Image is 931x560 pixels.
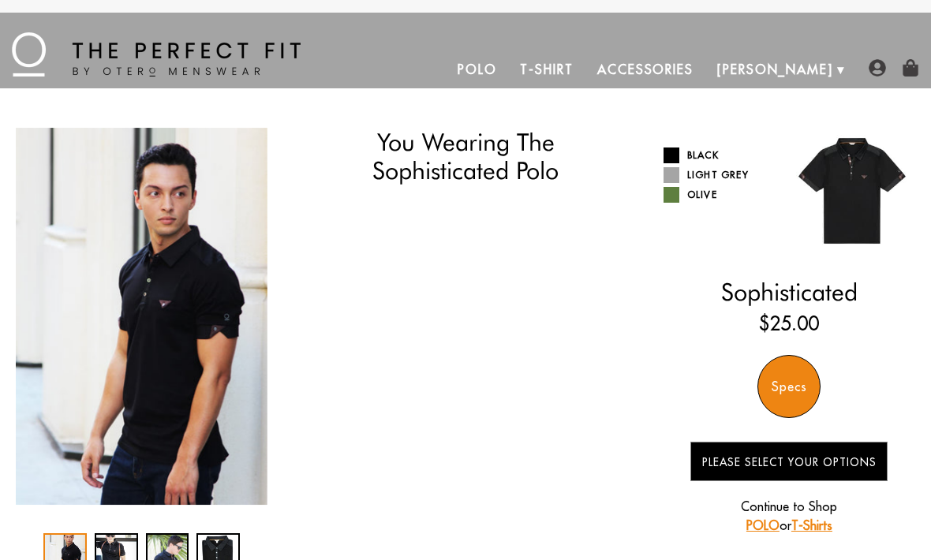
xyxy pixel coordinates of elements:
h1: You Wearing The Sophisticated Polo [317,128,614,185]
a: [PERSON_NAME] [705,50,845,88]
div: 2 / 4 [267,128,519,506]
a: Accessories [585,50,705,88]
img: 10004-01_Lifestyle_2_1024x1024_2x_ede3144d-f1bc-4bf3-8bf3-0e3626ce04d0_340x.jpg [267,128,519,506]
a: T-Shirt [508,50,585,88]
button: Please Select Your Options [690,442,888,481]
ins: $25.00 [759,309,819,338]
img: IMG_2215_copy_36f57b9c-8390-45a9-9ca2-faecd04841ef_340x.jpg [16,128,267,506]
p: Continue to Shop or [690,497,888,535]
div: Specs [757,355,821,418]
div: 1 / 4 [16,128,267,506]
a: POLO [746,517,780,533]
span: Please Select Your Options [702,455,877,469]
a: T-Shirts [791,517,832,533]
img: user-account-icon.png [869,59,886,77]
img: shopping-bag-icon.png [902,59,919,77]
a: Black [664,147,778,163]
a: Olive [664,187,778,203]
a: Polo [446,50,509,88]
a: Light Grey [664,167,778,183]
h2: Sophisticated [664,278,915,306]
img: 019.jpg [789,128,915,254]
img: The Perfect Fit - by Otero Menswear - Logo [12,32,301,77]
